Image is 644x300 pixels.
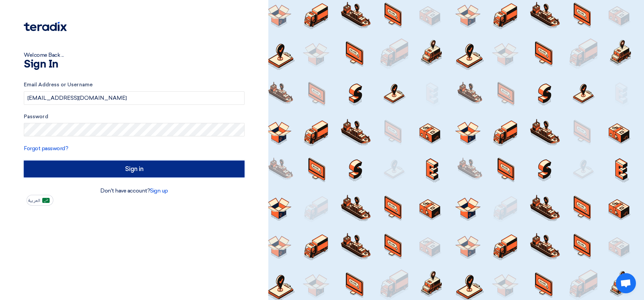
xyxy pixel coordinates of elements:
[24,22,67,31] img: Teradix logo
[24,187,245,195] div: Don't have account?
[24,91,245,105] input: Enter your business email or username
[24,161,245,177] input: Sign in
[24,59,245,70] h1: Sign In
[616,273,636,293] a: Open chat
[28,198,40,203] span: العربية
[24,113,245,121] label: Password
[42,198,50,203] img: ar-AR.png
[150,187,168,194] a: Sign up
[24,51,245,59] div: Welcome Back ...
[26,195,53,206] button: العربية
[24,145,68,152] a: Forgot password?
[24,81,245,89] label: Email Address or Username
